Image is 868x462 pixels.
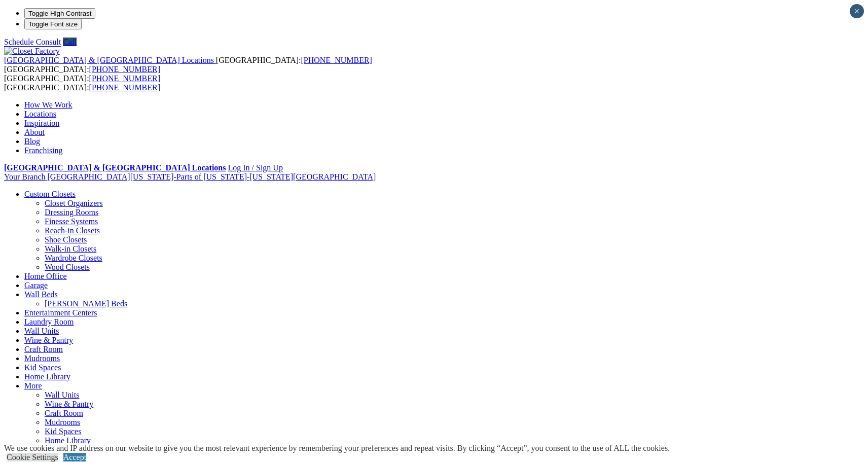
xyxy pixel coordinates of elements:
a: Home Library [45,436,91,445]
a: Custom Closets [24,190,76,198]
a: Laundry Room [24,317,74,326]
a: Accept [63,453,86,461]
img: Closet Factory [4,47,60,56]
a: Wardrobe Closets [45,254,102,262]
a: Wall Units [45,390,79,399]
a: How We Work [24,100,73,109]
a: Schedule Consult [4,38,61,46]
a: Wall Beds [24,290,58,299]
button: Close [850,4,864,18]
a: Home Office [24,272,67,280]
a: [PHONE_NUMBER] [301,56,372,64]
a: Wine & Pantry [24,336,73,344]
span: Toggle Font size [28,20,78,28]
a: Locations [24,110,56,118]
button: Toggle Font size [24,19,82,29]
span: Your Branch [4,172,45,181]
a: Log In / Sign Up [228,163,282,172]
span: [GEOGRAPHIC_DATA]: [GEOGRAPHIC_DATA]: [4,74,160,92]
a: Craft Room [45,409,83,417]
a: [PERSON_NAME] Beds [45,299,127,308]
a: Finesse Systems [45,217,98,226]
a: [GEOGRAPHIC_DATA] & [GEOGRAPHIC_DATA] Locations [4,56,216,64]
a: More menu text will display only on big screen [24,381,42,390]
a: Franchising [24,146,63,155]
a: About [24,128,45,136]
a: Craft Room [24,345,63,353]
a: Kid Spaces [24,363,61,372]
span: [GEOGRAPHIC_DATA] & [GEOGRAPHIC_DATA] Locations [4,56,214,64]
a: Kid Spaces [45,427,81,436]
div: We use cookies and IP address on our website to give you the most relevant experience by remember... [4,444,670,453]
a: Wine & Pantry [45,400,93,408]
a: Closet Organizers [45,199,103,207]
a: Home Library [24,372,70,381]
a: Blog [24,137,40,146]
a: Cookie Settings [7,453,58,461]
a: Entertainment Centers [24,308,97,317]
a: [PHONE_NUMBER] [89,83,160,92]
a: [PHONE_NUMBER] [89,74,160,83]
a: Dressing Rooms [45,208,98,217]
span: [GEOGRAPHIC_DATA]: [GEOGRAPHIC_DATA]: [4,56,372,74]
a: Wall Units [24,327,59,335]
a: Shoe Closets [45,235,87,244]
a: Mudrooms [45,418,80,427]
a: [PHONE_NUMBER] [89,65,160,74]
a: Walk-in Closets [45,244,96,253]
span: [GEOGRAPHIC_DATA][US_STATE]-Parts of [US_STATE]-[US_STATE][GEOGRAPHIC_DATA] [47,172,376,181]
span: Toggle High Contrast [28,10,91,17]
a: Garage [24,281,48,290]
a: [GEOGRAPHIC_DATA] & [GEOGRAPHIC_DATA] Locations [4,163,226,172]
a: Your Branch [GEOGRAPHIC_DATA][US_STATE]-Parts of [US_STATE]-[US_STATE][GEOGRAPHIC_DATA] [4,172,376,181]
a: Mudrooms [24,354,60,363]
a: Reach-in Closets [45,226,100,235]
a: Wood Closets [45,263,90,271]
a: Call [63,38,77,46]
button: Toggle High Contrast [24,8,95,19]
a: Inspiration [24,119,59,127]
